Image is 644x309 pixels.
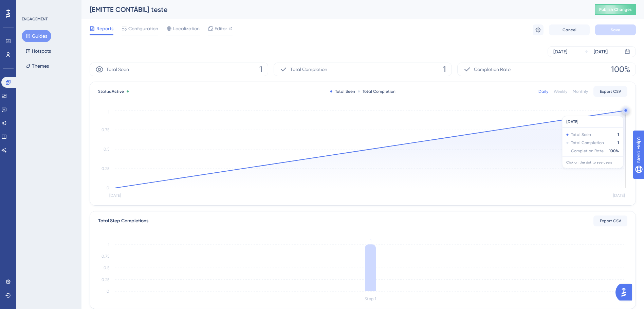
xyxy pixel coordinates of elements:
[365,296,376,301] tspan: Step 1
[90,5,578,14] div: [EMITTE CONTÁBIL] teste
[106,65,129,73] span: Total Seen
[613,193,625,198] tspan: [DATE]
[259,64,262,75] span: 1
[611,64,630,75] span: 100%
[96,24,113,33] span: Reports
[112,89,124,94] span: Active
[22,45,55,57] button: Hotspots
[290,65,327,73] span: Total Completion
[615,282,636,303] iframe: UserGuiding AI Assistant Launcher
[98,217,148,225] div: Total Step Completions
[16,2,42,10] span: Need Help?
[594,48,608,56] div: [DATE]
[22,60,53,72] button: Themes
[563,27,576,33] span: Cancel
[22,30,51,42] button: Guides
[358,89,395,94] div: Total Completion
[554,89,567,94] div: Weekly
[600,218,621,224] span: Export CSV
[549,24,590,35] button: Cancel
[599,7,632,12] span: Publish Changes
[107,289,109,294] tspan: 0
[102,277,109,282] tspan: 0.25
[104,265,109,270] tspan: 0.5
[107,186,109,190] tspan: 0
[108,242,109,247] tspan: 1
[595,4,636,15] button: Publish Changes
[22,16,48,22] div: ENGAGEMENT
[538,89,548,94] div: Daily
[611,27,620,33] span: Save
[104,147,109,152] tspan: 0.5
[553,48,567,56] div: [DATE]
[102,166,109,171] tspan: 0.25
[109,193,121,198] tspan: [DATE]
[128,24,158,33] span: Configuration
[330,89,355,94] div: Total Seen
[593,86,627,97] button: Export CSV
[474,65,511,73] span: Completion Rate
[102,254,109,259] tspan: 0.75
[108,110,109,115] tspan: 1
[600,89,621,94] span: Export CSV
[370,238,371,244] tspan: 1
[443,64,446,75] span: 1
[573,89,588,94] div: Monthly
[173,24,200,33] span: Localization
[593,216,627,226] button: Export CSV
[595,24,636,35] button: Save
[102,127,109,132] tspan: 0.75
[215,24,227,33] span: Editor
[98,89,124,94] span: Status:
